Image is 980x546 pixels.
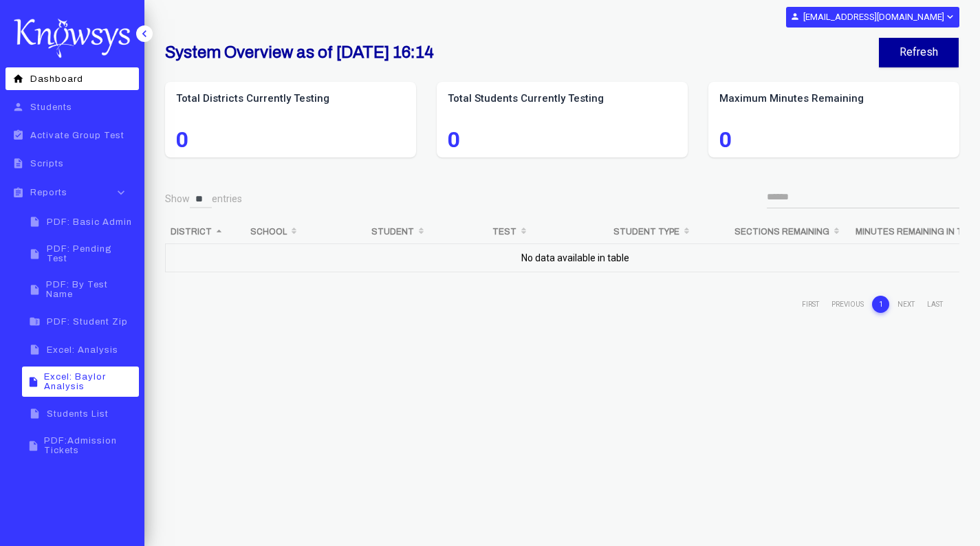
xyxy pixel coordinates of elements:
i: insert_drive_file [26,408,43,419]
label: Show entries [165,190,242,208]
b: District [171,227,212,237]
b: System Overview as of [DATE] 16:14 [165,43,434,61]
i: keyboard_arrow_left [138,27,151,41]
i: insert_drive_file [26,284,43,296]
b: School [250,227,287,237]
i: insert_drive_file [26,440,41,452]
i: person [10,101,27,113]
span: PDF:Admission Tickets [44,436,135,455]
span: PDF: Basic Admin [47,217,132,227]
span: Students List [47,409,109,419]
i: insert_drive_file [26,216,43,228]
i: description [10,157,27,169]
a: 1 [872,296,889,313]
th: School: activate to sort column ascending [245,220,366,243]
th: District: activate to sort column descending [165,220,245,243]
b: [EMAIL_ADDRESS][DOMAIN_NAME] [803,12,944,22]
i: insert_drive_file [26,248,43,260]
b: Test [492,227,516,237]
label: Maximum Minutes Remaining [719,91,948,106]
span: PDF: Student Zip [47,317,128,327]
button: Refresh [879,38,959,67]
i: insert_drive_file [26,344,43,356]
label: Total Districts Currently Testing [176,91,405,106]
select: Showentries [190,190,212,208]
span: Reports [30,188,67,197]
label: Total Students Currently Testing [448,91,677,106]
th: Test: activate to sort column ascending [487,220,608,243]
b: Sections Remaining [734,227,829,237]
i: insert_drive_file [26,376,41,388]
i: assignment_turned_in [10,129,27,141]
th: Student Type: activate to sort column ascending [608,220,729,243]
span: 0 [719,131,948,148]
span: 0 [448,131,677,148]
span: Excel: Analysis [47,345,118,355]
i: expand_more [944,11,955,23]
span: Students [30,102,72,112]
i: keyboard_arrow_down [111,186,131,199]
span: Activate Group Test [30,131,124,140]
th: Sections Remaining: activate to sort column ascending [729,220,850,243]
i: assignment [10,187,27,199]
i: home [10,73,27,85]
th: Student: activate to sort column ascending [366,220,487,243]
i: folder_zip [26,316,43,327]
b: Student Type [613,227,679,237]
span: PDF: By Test Name [46,280,135,299]
span: Dashboard [30,74,83,84]
span: Scripts [30,159,64,168]
span: 0 [176,131,405,148]
span: PDF: Pending Test [47,244,135,263]
span: Excel: Baylor Analysis [44,372,135,391]
b: Student [371,227,414,237]
i: person [790,12,800,21]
